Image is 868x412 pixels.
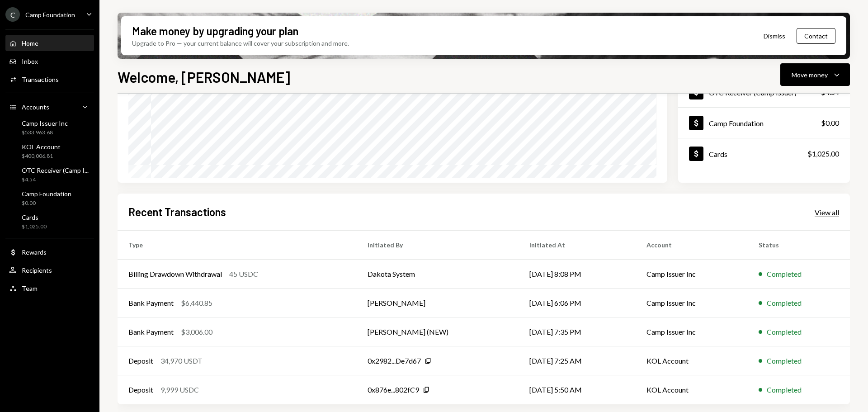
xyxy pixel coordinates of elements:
div: Camp Foundation [25,11,75,19]
div: KOL Account [22,143,61,151]
h2: Recent Transactions [128,204,226,219]
div: $0.00 [821,118,839,128]
a: Cards$1,025.00 [678,138,850,169]
td: KOL Account [636,346,748,375]
div: Rewards [22,248,47,256]
a: Camp Foundation$0.00 [5,187,94,209]
div: 45 USDC [229,269,258,279]
div: Camp Foundation [709,119,764,128]
div: 0x2982...De7d67 [368,355,421,366]
a: Transactions [5,71,94,87]
div: Bank Payment [128,327,174,337]
div: $4.54 [22,176,89,184]
div: Cards [22,213,47,221]
td: [PERSON_NAME] (NEW) [357,317,519,346]
div: 9,999 USDC [160,384,199,395]
td: [DATE] 6:06 PM [519,289,636,317]
div: $3,006.00 [181,327,212,337]
div: Cards [709,150,727,158]
td: [DATE] 7:25 AM [519,346,636,375]
div: C [5,7,20,22]
div: OTC Receiver (Camp I... [22,166,89,174]
a: Accounts [5,99,94,115]
div: $400,006.81 [22,152,61,160]
td: [PERSON_NAME] [357,289,519,317]
div: Recipients [22,266,52,274]
div: Accounts [22,103,49,111]
td: Camp Issuer Inc [636,289,748,317]
div: Home [22,39,38,47]
div: Completed [767,298,802,308]
td: [DATE] 5:50 AM [519,375,636,404]
div: $6,440.85 [181,298,212,308]
div: Team [22,284,38,292]
a: Cards$1,025.00 [5,211,94,232]
td: [DATE] 8:08 PM [519,260,636,289]
div: Completed [767,355,802,366]
h1: Welcome, [PERSON_NAME] [118,68,290,86]
th: Status [748,231,850,260]
div: $0.00 [22,199,71,207]
button: Move money [780,63,850,86]
td: Camp Issuer Inc [636,317,748,346]
a: Team [5,280,94,296]
div: $533,963.68 [22,129,68,137]
div: Camp Issuer Inc [22,119,68,127]
div: Move money [792,70,828,80]
div: Billing Drawdown Withdrawal [128,269,222,279]
td: Camp Issuer Inc [636,260,748,289]
a: Rewards [5,244,94,260]
td: KOL Account [636,375,748,404]
div: Upgrade to Pro — your current balance will cover your subscription and more. [132,38,349,48]
button: Contact [797,28,835,44]
div: $1,025.00 [22,223,47,231]
a: Recipients [5,262,94,278]
th: Type [118,231,357,260]
div: Make money by upgrading your plan [132,24,298,38]
div: Inbox [22,57,38,65]
div: 34,970 USDT [160,355,203,366]
div: Deposit [128,384,153,395]
a: Camp Issuer Inc$533,963.68 [5,117,94,138]
a: OTC Receiver (Camp I...$4.54 [5,164,94,185]
button: Dismiss [752,25,797,47]
div: Deposit [128,355,153,366]
div: Bank Payment [128,298,174,308]
div: $1,025.00 [807,148,839,159]
div: Completed [767,327,802,337]
a: View all [815,207,839,217]
a: Camp Foundation$0.00 [678,108,850,138]
td: [DATE] 7:35 PM [519,317,636,346]
th: Account [636,231,748,260]
a: Home [5,35,94,51]
td: Dakota System [357,260,519,289]
a: Inbox [5,53,94,69]
th: Initiated At [519,231,636,260]
th: Initiated By [357,231,519,260]
div: Completed [767,269,802,279]
div: Completed [767,384,802,395]
a: KOL Account$400,006.81 [5,140,94,162]
div: Camp Foundation [22,190,71,198]
div: 0x876e...802fC9 [368,384,419,395]
div: View all [815,208,839,217]
div: Transactions [22,76,59,83]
